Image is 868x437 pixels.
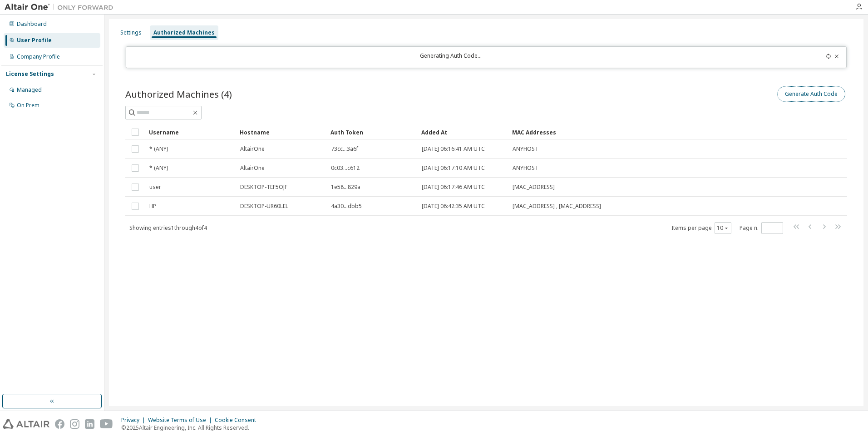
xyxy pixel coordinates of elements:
div: Auth Token [330,125,414,139]
span: Page n. [740,222,783,234]
span: user [149,184,161,191]
img: Altair One [5,3,118,12]
span: * (ANY) [149,145,168,153]
span: [MAC_ADDRESS] , [MAC_ADDRESS] [513,203,601,210]
span: Items per page [671,222,731,234]
div: MAC Addresses [512,125,752,139]
span: [MAC_ADDRESS] [513,184,555,191]
div: Cookie Consent [215,417,261,424]
span: ANYHOST [513,145,538,153]
div: Dashboard [17,20,47,28]
div: Privacy [121,417,148,424]
div: User Profile [17,37,52,44]
div: Generating Auth Code... [132,52,770,62]
span: 73cc...3a6f [331,145,358,153]
div: Settings [120,29,142,36]
p: © 2025 Altair Engineering, Inc. All Rights Reserved. [121,424,261,432]
span: DESKTOP-UR60LEL [240,203,288,210]
img: linkedin.svg [85,419,94,429]
img: facebook.svg [55,419,64,429]
div: Managed [17,86,42,94]
div: On Prem [17,102,39,109]
div: Website Terms of Use [148,417,215,424]
div: Authorized Machines [153,29,215,36]
span: ANYHOST [513,164,538,172]
span: 0c03...c612 [331,164,360,172]
span: AltairOne [240,145,265,153]
span: [DATE] 06:16:41 AM UTC [422,145,485,153]
span: [DATE] 06:42:35 AM UTC [422,203,485,210]
span: [DATE] 06:17:46 AM UTC [422,184,485,191]
span: 4a30...dbb5 [331,203,362,210]
img: youtube.svg [100,419,113,429]
div: Hostname [240,125,323,139]
span: 1e58...829a [331,184,360,191]
div: Company Profile [17,53,60,60]
img: instagram.svg [70,419,79,429]
div: License Settings [6,70,54,78]
span: HP [149,203,156,210]
div: Added At [421,125,505,139]
span: Showing entries 1 through 4 of 4 [129,224,207,232]
span: AltairOne [240,164,265,172]
img: altair_logo.svg [3,419,49,429]
span: [DATE] 06:17:10 AM UTC [422,164,485,172]
span: DESKTOP-TEF5OJF [240,184,287,191]
button: Generate Auth Code [777,86,845,102]
button: 10 [717,224,729,232]
span: Authorized Machines (4) [125,88,232,100]
div: Username [149,125,232,139]
span: * (ANY) [149,164,168,172]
